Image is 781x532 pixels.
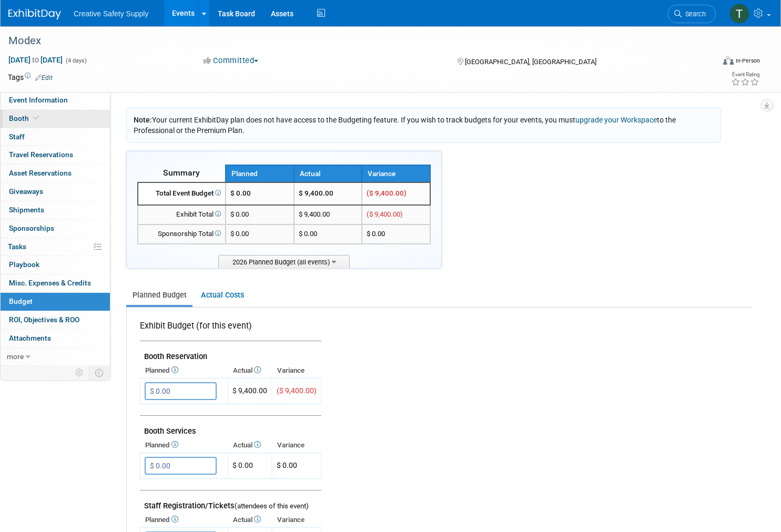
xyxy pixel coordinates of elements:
th: Actual [228,363,272,378]
th: Variance [272,438,321,453]
span: ($ 9,400.00) [367,189,407,197]
img: Format-Inperson.png [723,56,734,65]
a: Staff [1,128,110,146]
span: Shipments [9,206,44,214]
span: $ 0.00 [230,210,249,218]
img: Thom Cheney [729,4,749,24]
a: Attachments [1,330,110,347]
a: Edit [35,74,53,81]
div: Exhibit Total [143,210,221,220]
th: Planned [140,363,228,378]
a: Playbook [1,256,110,274]
span: [DATE] [DATE] [8,55,63,65]
span: Giveaways [9,187,43,196]
div: Sponsorship Total [143,229,221,239]
a: Actual Costs [195,285,250,305]
td: Tags [8,72,53,83]
img: ExhibitDay [8,9,61,19]
span: Staff [9,132,25,141]
td: Toggle Event Tabs [89,366,110,380]
span: [GEOGRAPHIC_DATA], [GEOGRAPHIC_DATA] [465,58,596,66]
span: Search [682,10,706,18]
span: Note: [134,116,152,124]
th: Planned [226,165,294,182]
th: Planned [140,438,228,453]
span: Summary [163,168,200,178]
th: Variance [272,513,321,527]
td: $ 9,400.00 [294,205,362,224]
span: Creative Safety Supply [74,9,148,18]
td: Booth Reservation [140,341,321,364]
a: Booth [1,110,110,128]
th: Actual [228,438,272,453]
a: Shipments [1,201,110,219]
i: Booth reservation complete [34,115,39,121]
th: Actual [228,513,272,527]
span: Asset Reservations [9,169,72,177]
a: Search [667,5,716,23]
span: $ 9,400.00 [232,386,267,395]
span: (attendees of this event) [235,502,309,510]
a: ROI, Objectives & ROO [1,311,110,329]
td: $ 0.00 [294,224,362,244]
span: Your current ExhibitDay plan does not have access to the Budgeting feature. If you wish to track ... [134,116,676,135]
span: Tasks [8,242,26,251]
span: Attachments [9,334,51,342]
div: Total Event Budget [143,189,221,199]
span: ROI, Objectives & ROO [9,315,79,324]
span: Sponsorships [9,224,54,232]
a: Giveaways [1,183,110,201]
span: 2026 Planned Budget (all events) [218,255,350,268]
th: Planned [140,513,228,527]
span: Event Information [9,96,68,104]
span: (4 days) [65,57,87,64]
td: Personalize Event Tab Strip [70,366,89,380]
a: Misc. Expenses & Credits [1,274,110,292]
a: Sponsorships [1,220,110,238]
td: Booth Services [140,416,321,438]
div: Event Format [648,55,760,70]
span: Booth [9,114,41,122]
a: upgrade your Workspace [575,116,657,124]
a: Travel Reservations [1,146,110,164]
span: Budget [9,297,33,305]
div: Exhibit Budget (for this event) [140,320,317,337]
td: $ 0.00 [228,453,272,479]
td: Staff Registration/Tickets [140,490,321,513]
button: Committed [200,55,262,66]
a: Event Information [1,91,110,109]
span: Misc. Expenses & Credits [9,279,91,287]
span: Playbook [9,260,39,269]
div: In-Person [735,57,760,65]
a: more [1,348,110,366]
a: Budget [1,293,110,311]
span: $ 0.00 [277,461,297,469]
span: $ 0.00 [230,230,249,238]
span: more [7,352,24,361]
div: Modex [5,32,696,50]
th: Variance [272,363,321,378]
span: ($ 9,400.00) [367,210,403,218]
th: Variance [362,165,430,182]
a: Planned Budget [126,285,192,305]
div: Event Rating [731,72,759,77]
span: $ 0.00 [367,230,385,238]
span: $ 0.00 [230,189,251,197]
span: to [31,56,40,64]
a: Tasks [1,238,110,256]
td: $ 9,400.00 [294,182,362,205]
span: Travel Reservations [9,150,73,159]
span: ($ 9,400.00) [277,386,317,395]
th: Actual [294,165,362,182]
a: Asset Reservations [1,165,110,182]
